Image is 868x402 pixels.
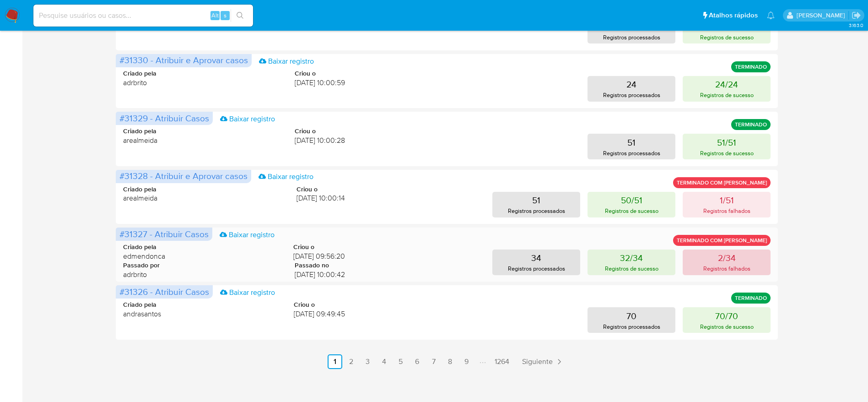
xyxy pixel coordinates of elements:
a: Sair [852,11,861,20]
input: Pesquise usuários ou casos... [33,10,253,22]
span: s [224,11,226,20]
span: Atalhos rápidos [709,11,758,20]
span: Alt [211,11,219,20]
a: Notificações [767,11,775,19]
button: search-icon [231,9,249,22]
span: 3.163.0 [849,22,863,29]
p: eduardo.dutra@mercadolivre.com [797,11,848,20]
